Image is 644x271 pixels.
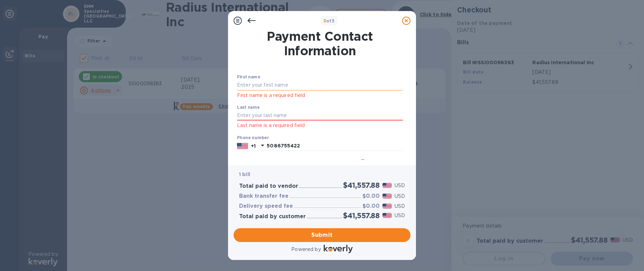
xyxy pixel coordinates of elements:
[237,91,403,99] p: First name is a required field
[291,246,321,253] p: Powered by
[237,136,269,140] label: Phone number
[239,193,288,200] h3: Bank transfer fee
[237,110,403,121] input: Enter your last name
[237,75,260,79] label: First name
[395,193,405,200] p: USD
[343,211,380,220] h2: $41,557.88
[362,193,380,200] h3: $0.00
[382,213,392,218] img: USD
[237,29,403,58] h1: Payment Contact Information
[395,212,405,219] p: USD
[237,80,403,90] input: Enter your first name
[239,172,250,177] b: 1 bill
[323,18,326,23] span: 3
[323,18,335,23] b: of 3
[382,194,392,199] img: USD
[324,245,353,253] img: Logo
[237,105,260,109] label: Last name
[239,203,293,210] h3: Delivery speed fee
[362,203,380,210] h3: $0.00
[382,183,392,188] img: USD
[382,204,392,209] img: USD
[267,141,403,151] input: Enter your phone number
[234,228,410,242] button: Submit
[239,213,306,220] h3: Total paid by customer
[343,181,380,190] h2: $41,557.88
[251,143,256,149] p: +1
[239,183,298,190] h3: Total paid to vendor
[237,122,403,129] p: Last name is a required field
[274,159,357,166] h3: Payment Confirmation Email
[239,231,405,239] span: Submit
[395,182,405,189] p: USD
[237,142,248,150] img: US
[395,203,405,210] p: USD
